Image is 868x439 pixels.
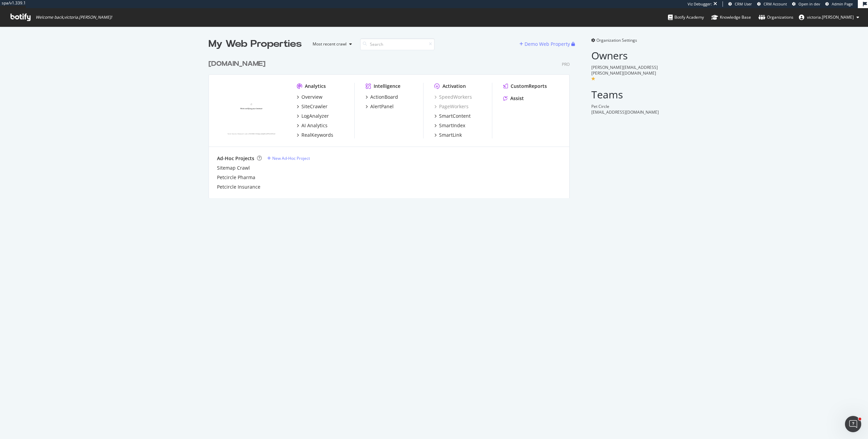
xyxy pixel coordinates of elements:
[434,132,462,138] a: SmartLink
[36,15,112,20] span: Welcome back, victoria.[PERSON_NAME] !
[301,122,328,129] div: AI Analytics
[525,41,570,47] div: Demo Web Property
[434,122,465,129] a: SmartIndex
[267,155,310,161] a: New Ad-Hoc Project
[591,109,659,115] span: [EMAIL_ADDRESS][DOMAIN_NAME]
[757,1,787,7] a: CRM Account
[297,122,328,129] a: AI Analytics
[209,51,575,198] div: grid
[313,42,347,46] div: Most recent crawl
[297,132,333,138] a: RealKeywords
[366,103,394,110] a: AlertPanel
[735,1,752,6] span: CRM User
[596,37,637,43] span: Organization Settings
[439,113,471,119] div: SmartContent
[366,94,398,100] a: ActionBoard
[209,59,265,69] div: [DOMAIN_NAME]
[832,1,853,6] span: Admin Page
[591,103,659,109] div: Pet Circle
[305,83,326,90] div: Analytics
[511,83,547,90] div: CustomReports
[209,37,302,51] div: My Web Properties
[360,38,435,50] input: Search
[439,132,462,138] div: SmartLink
[301,103,328,110] div: SiteCrawler
[370,103,394,110] div: AlertPanel
[758,14,793,21] div: Organizations
[503,83,547,90] a: CustomReports
[562,61,570,67] div: Pro
[825,1,853,7] a: Admin Page
[217,184,260,190] a: Petcircle Insurance
[510,95,524,102] div: Assist
[434,113,471,119] a: SmartContent
[503,95,524,102] a: Assist
[217,83,286,138] img: petcircle.com.au
[728,1,752,7] a: CRM User
[297,103,328,110] a: SiteCrawler
[591,89,659,100] h2: Teams
[301,113,329,119] div: LogAnalyzer
[798,1,820,6] span: Open in dev
[668,8,704,26] a: Botify Academy
[591,50,659,61] h2: Owners
[793,12,865,23] button: victoria.[PERSON_NAME]
[711,8,751,26] a: Knowledge Base
[307,39,355,50] button: Most recent crawl
[792,1,820,7] a: Open in dev
[519,39,571,50] button: Demo Web Property
[434,103,469,110] a: PageWorkers
[301,94,322,100] div: Overview
[591,64,658,76] span: [PERSON_NAME][EMAIL_ADDRESS][PERSON_NAME][DOMAIN_NAME]
[711,14,751,21] div: Knowledge Base
[807,14,854,20] span: victoria.wong
[272,155,310,161] div: New Ad-Hoc Project
[845,416,861,432] iframe: Intercom live chat
[758,8,793,26] a: Organizations
[439,122,465,129] div: SmartIndex
[217,174,255,181] a: Petcircle Pharma
[370,94,398,100] div: ActionBoard
[374,83,400,90] div: Intelligence
[217,155,254,162] div: Ad-Hoc Projects
[209,59,268,69] a: [DOMAIN_NAME]
[217,165,250,171] a: Sitemap Crawl
[442,83,466,90] div: Activation
[764,1,787,6] span: CRM Account
[301,132,333,138] div: RealKeywords
[688,1,712,7] div: Viz Debugger:
[519,41,571,47] a: Demo Web Property
[434,94,472,100] a: SpeedWorkers
[297,94,322,100] a: Overview
[668,14,704,21] div: Botify Academy
[297,113,329,119] a: LogAnalyzer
